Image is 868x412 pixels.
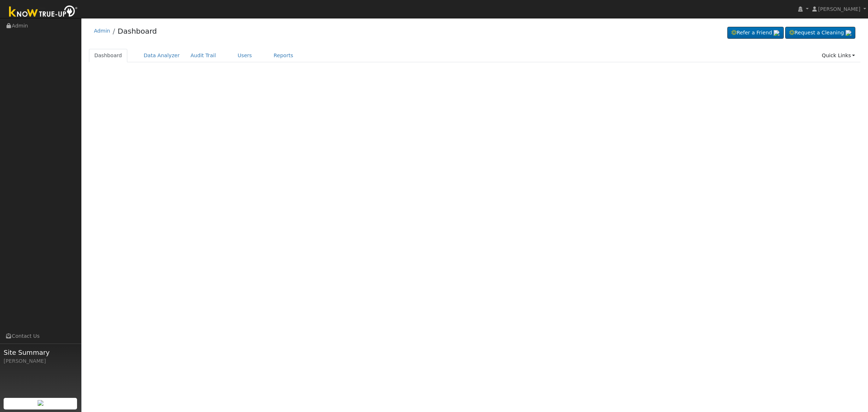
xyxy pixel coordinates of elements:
img: retrieve [846,30,851,36]
div: [PERSON_NAME] [4,357,77,365]
a: Admin [94,28,110,34]
a: Quick Links [816,49,860,62]
a: Request a Cleaning [785,27,855,39]
img: retrieve [774,30,779,36]
a: Audit Trail [185,49,221,62]
a: Reports [268,49,299,62]
img: Know True-Up [5,4,81,20]
a: Dashboard [118,27,157,35]
a: Users [232,49,258,62]
span: Site Summary [4,348,77,357]
a: Refer a Friend [727,27,784,39]
img: retrieve [38,400,43,406]
span: [PERSON_NAME] [818,6,860,12]
a: Data Analyzer [138,49,185,62]
a: Dashboard [89,49,128,62]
